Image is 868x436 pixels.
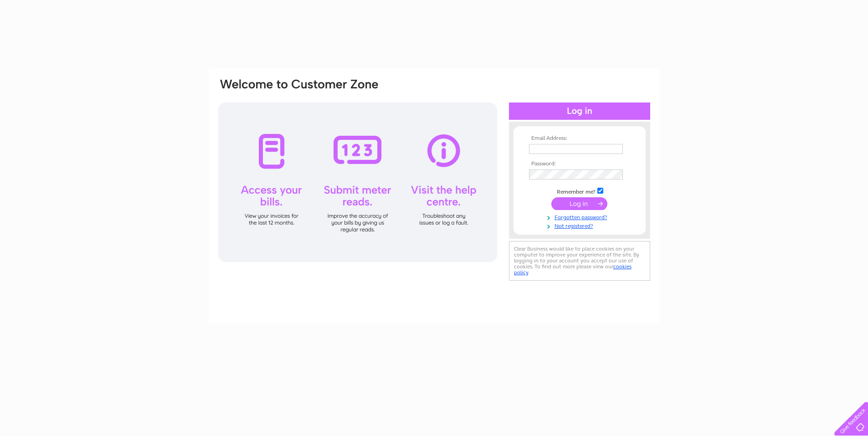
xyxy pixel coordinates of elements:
[529,212,632,221] a: Forgotten password?
[509,241,650,281] div: Clear Business would like to place cookies on your computer to improve your experience of the sit...
[514,263,632,276] a: cookies policy
[529,221,632,230] a: Not registered?
[551,197,607,210] input: Submit
[527,161,632,167] th: Password:
[527,186,632,195] td: Remember me?
[527,135,632,142] th: Email Address:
